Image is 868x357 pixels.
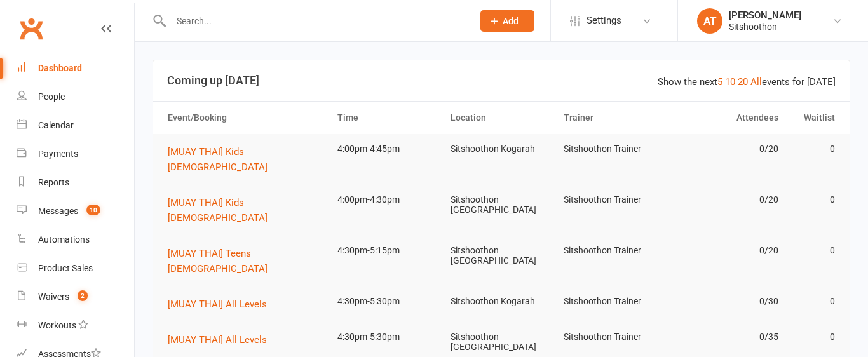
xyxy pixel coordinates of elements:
a: Dashboard [17,54,134,83]
div: Reports [38,177,69,187]
span: [MUAY THAI] Kids [DEMOGRAPHIC_DATA] [168,197,268,224]
a: Product Sales [17,254,134,283]
td: 4:00pm-4:30pm [332,185,445,215]
button: [MUAY THAI] Kids [DEMOGRAPHIC_DATA] [168,144,326,175]
td: 0 [784,286,841,316]
div: Waivers [38,292,69,302]
span: Settings [587,6,621,35]
span: [MUAY THAI] All Levels [168,299,267,310]
a: All [750,76,762,88]
th: Location [445,102,558,134]
div: Product Sales [38,263,93,273]
td: 0 [784,134,841,164]
td: 0 [784,185,841,215]
div: Show the next events for [DATE] [658,74,836,90]
div: AT [697,8,722,34]
button: [MUAY THAI] Teens [DEMOGRAPHIC_DATA] [168,246,326,276]
button: [MUAY THAI] All Levels [168,297,276,312]
a: People [17,83,134,111]
td: Sitshoothon Trainer [558,185,671,215]
td: Sitshoothon Trainer [558,236,671,266]
td: 4:30pm-5:15pm [332,236,445,266]
span: 2 [78,290,88,301]
th: Attendees [671,102,784,134]
div: Payments [38,149,78,159]
td: Sitshoothon Trainer [558,286,671,316]
button: [MUAY THAI] Kids [DEMOGRAPHIC_DATA] [168,195,326,226]
th: Waitlist [784,102,841,134]
a: Payments [17,140,134,168]
a: Clubworx [15,13,47,44]
a: Calendar [17,111,134,140]
div: People [38,91,65,102]
a: Waivers 2 [17,283,134,311]
td: 0/30 [671,286,784,316]
span: Add [503,16,519,26]
td: Sitshoothon Trainer [558,134,671,164]
td: 4:30pm-5:30pm [332,322,445,352]
div: Automations [38,234,90,245]
span: 10 [86,205,100,215]
a: 10 [725,76,735,88]
div: Messages [38,206,78,216]
div: Calendar [38,120,74,130]
td: 0/20 [671,236,784,266]
a: Messages 10 [17,197,134,226]
button: Add [480,10,534,32]
div: Dashboard [38,63,82,73]
a: Automations [17,226,134,254]
a: 5 [717,76,722,88]
td: Sitshoothon Kogarah [445,286,558,316]
h3: Coming up [DATE] [167,74,836,87]
td: Sitshoothon Trainer [558,322,671,352]
td: 0 [784,236,841,266]
td: Sitshoothon Kogarah [445,134,558,164]
a: 20 [738,76,748,88]
div: Workouts [38,320,76,330]
td: Sitshoothon [GEOGRAPHIC_DATA] [445,185,558,225]
span: [MUAY THAI] Teens [DEMOGRAPHIC_DATA] [168,248,268,274]
div: [PERSON_NAME] [729,10,801,21]
button: [MUAY THAI] All Levels [168,332,276,347]
span: [MUAY THAI] Kids [DEMOGRAPHIC_DATA] [168,146,268,173]
th: Event/Booking [162,102,332,134]
td: 4:00pm-4:45pm [332,134,445,164]
th: Trainer [558,102,671,134]
input: Search... [167,12,464,30]
td: 4:30pm-5:30pm [332,286,445,316]
td: 0/20 [671,185,784,215]
td: 0 [784,322,841,352]
td: Sitshoothon [GEOGRAPHIC_DATA] [445,236,558,276]
div: Sitshoothon [729,21,801,32]
a: Reports [17,168,134,197]
a: Workouts [17,311,134,340]
th: Time [332,102,445,134]
td: 0/20 [671,134,784,164]
span: [MUAY THAI] All Levels [168,334,267,346]
td: 0/35 [671,322,784,352]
